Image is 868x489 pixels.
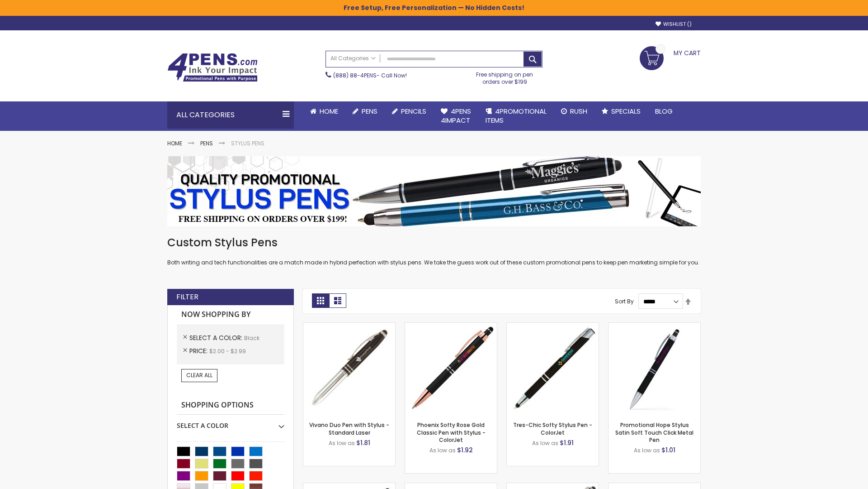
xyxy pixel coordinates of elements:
[656,21,692,28] a: Wishlist
[385,101,434,121] a: Pencils
[401,106,426,116] span: Pencils
[405,323,497,415] img: Phoenix Softy Rose Gold Classic Pen with Stylus - ColorJet-Black
[434,101,478,131] a: 4Pens4impact
[177,415,284,430] div: Select A Color
[309,421,389,436] a: Vivano Duo Pen with Stylus - Standard Laser
[486,106,547,125] span: 4PROMOTIONAL ITEMS
[189,346,209,355] span: Price
[333,72,377,79] a: (888) 88-4PENS
[467,67,543,86] div: Free shipping on pen orders over $199
[554,101,594,121] a: Rush
[167,53,258,82] img: 4Pens Custom Pens and Promotional Products
[648,101,680,121] a: Blog
[655,106,673,116] span: Blog
[661,446,675,455] span: $1.01
[326,51,380,66] a: All Categories
[609,322,700,330] a: Promotional Hope Stylus Satin Soft Touch Click Metal Pen-Black
[417,421,486,443] a: Phoenix Softy Rose Gold Classic Pen with Stylus - ColorJet
[303,323,395,415] img: Vivano Duo Pen with Stylus - Standard Laser-Black
[507,322,599,330] a: Tres-Chic Softy Stylus Pen - ColorJet-Black
[330,55,376,62] span: All Categories
[186,371,212,379] span: Clear All
[177,305,284,324] strong: Now Shopping by
[303,101,345,121] a: Home
[478,101,554,131] a: 4PROMOTIONALITEMS
[615,297,634,305] label: Sort By
[507,323,599,415] img: Tres-Chic Softy Stylus Pen - ColorJet-Black
[532,439,558,447] span: As low as
[303,322,395,330] a: Vivano Duo Pen with Stylus - Standard Laser-Black
[609,323,700,415] img: Promotional Hope Stylus Satin Soft Touch Click Metal Pen-Black
[570,106,587,116] span: Rush
[345,101,385,121] a: Pens
[209,347,246,355] span: $2.00 - $2.99
[244,334,259,342] span: Black
[441,106,471,125] span: 4Pens 4impact
[167,101,294,129] div: All Categories
[356,438,370,447] span: $1.81
[362,106,377,116] span: Pens
[181,369,217,382] a: Clear All
[167,235,701,250] h1: Custom Stylus Pens
[167,156,701,226] img: Stylus Pens
[176,292,198,302] strong: Filter
[167,235,701,267] div: Both writing and tech functionalities are a match made in hybrid perfection with stylus pens. We ...
[177,396,284,415] strong: Shopping Options
[189,333,244,342] span: Select A Color
[200,139,213,147] a: Pens
[611,106,641,116] span: Specials
[167,139,182,147] a: Home
[560,438,574,447] span: $1.91
[405,322,497,330] a: Phoenix Softy Rose Gold Classic Pen with Stylus - ColorJet-Black
[320,106,338,116] span: Home
[329,439,355,447] span: As low as
[333,72,407,79] span: - Call Now!
[231,139,264,147] strong: Stylus Pens
[429,446,456,454] span: As low as
[312,293,329,308] strong: Grid
[634,446,660,454] span: As low as
[594,101,648,121] a: Specials
[457,446,473,455] span: $1.92
[615,421,693,443] a: Promotional Hope Stylus Satin Soft Touch Click Metal Pen
[513,421,592,436] a: Tres-Chic Softy Stylus Pen - ColorJet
